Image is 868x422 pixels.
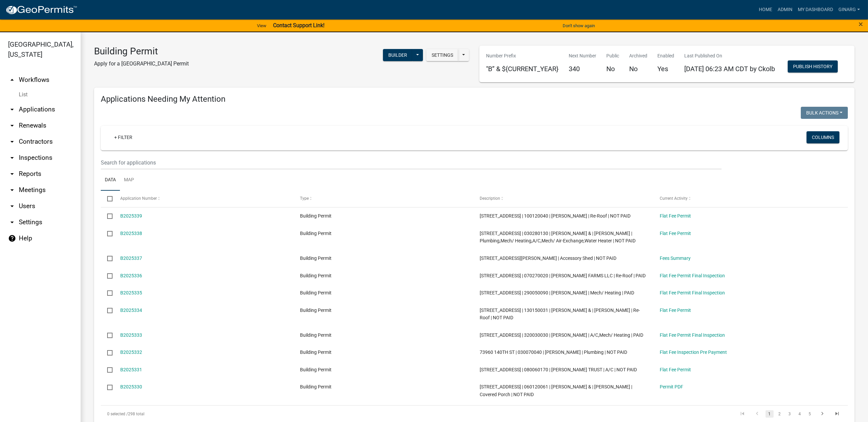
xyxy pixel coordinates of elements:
[480,367,637,372] span: 22004 TROUT AVE | 080060170 | BURKARD,BRIAN T TRUST | A/C | NOT PAID
[657,52,674,59] p: Enabled
[8,170,16,178] i: arrow_drop_down
[426,49,459,61] button: Settings
[480,308,640,321] span: 25723 770TH AVE | 130150031 | HUISMAN,CRAIG & | NICOLE HUISMAN | Re-Roof | NOT PAID
[300,196,309,201] span: Type
[120,196,157,201] span: Application Number
[788,64,838,69] wm-modal-confirm: Workflow Publish History
[480,349,627,355] span: 73960 140TH ST | 030070040 | PETERSON,JUSTIN G | Plumbing | NOT PAID
[775,3,795,16] a: Admin
[101,156,722,170] input: Search for applications
[8,234,16,242] i: help
[300,367,332,372] span: Building Permit
[300,273,332,278] span: Building Permit
[480,213,631,219] span: 66333 CO RD 46 | 100120040 | ANDERSON,LORRAINE M | Re-Roof | NOT PAID
[657,65,674,73] h5: Yes
[8,154,16,162] i: arrow_drop_down
[805,408,815,420] li: page 5
[480,196,500,201] span: Description
[300,384,332,389] span: Building Permit
[120,349,142,355] a: B2025332
[660,255,691,261] a: Fees Summary
[653,191,833,207] datatable-header-cell: Current Activity
[836,3,863,16] a: ginarg
[859,19,863,29] span: ×
[660,290,725,295] a: Flat Fee Permit Final Inspection
[107,412,128,416] span: 0 selected /
[629,65,647,73] h5: No
[684,65,775,73] span: [DATE] 06:23 AM CDT by Ckolb
[300,332,332,338] span: Building Permit
[120,367,142,372] a: B2025331
[751,410,764,418] a: go to previous page
[480,384,632,397] span: 90528 205TH ST | 060120061 | DEYO,JOHN G & | LISA K DEYO | Covered Porch | NOT PAID
[486,65,559,73] h5: "B” & ${CURRENT_YEAR}
[660,332,725,338] a: Flat Fee Permit Final Inspection
[801,107,848,119] button: Bulk Actions
[660,308,691,313] a: Flat Fee Permit
[300,290,332,295] span: Building Permit
[101,191,114,207] datatable-header-cell: Select
[660,273,725,278] a: Flat Fee Permit Final Inspection
[8,218,16,226] i: arrow_drop_down
[254,20,269,31] a: View
[120,290,142,295] a: B2025335
[101,170,120,191] a: Data
[114,191,293,207] datatable-header-cell: Application Number
[120,255,142,261] a: B2025337
[8,105,16,113] i: arrow_drop_down
[480,332,643,338] span: 105 MAIN ST | 320030030 | THOSTENSON,REED | A/C,Mech/ Heating | PAID
[300,349,332,355] span: Building Permit
[120,273,142,278] a: B2025336
[776,410,784,418] a: 2
[94,60,189,68] p: Apply for a [GEOGRAPHIC_DATA] Permit
[766,410,774,418] a: 1
[294,191,473,207] datatable-header-cell: Type
[480,273,646,278] span: 17543 830TH AVE | 070270020 | KRIKAVA FARMS LLC | Re-Roof | PAID
[786,410,794,418] a: 3
[8,202,16,210] i: arrow_drop_down
[480,255,616,261] span: 61243 170TH ST | 100310010 | GREENFIELD,TRAVIS | Accessory Shed | NOT PAID
[684,52,775,59] p: Last Published On
[660,213,691,219] a: Flat Fee Permit
[775,408,785,420] li: page 2
[120,170,138,191] a: Map
[660,367,691,372] a: Flat Fee Permit
[120,384,142,389] a: B2025330
[120,332,142,338] a: B2025333
[560,20,598,31] button: Don't show again
[120,213,142,219] a: B2025339
[300,231,332,236] span: Building Permit
[569,65,596,73] h5: 340
[273,22,324,29] strong: Contact Support Link!
[94,46,189,57] h3: Building Permit
[120,231,142,236] a: B2025338
[120,308,142,313] a: B2025334
[486,52,559,59] p: Number Prefix
[383,49,413,61] button: Builder
[736,410,749,418] a: go to first page
[796,410,804,418] a: 4
[8,186,16,194] i: arrow_drop_down
[795,408,805,420] li: page 4
[660,349,727,355] a: Flat Fee Inspection Pre Payment
[300,255,332,261] span: Building Permit
[785,408,795,420] li: page 3
[473,191,653,207] datatable-header-cell: Description
[300,308,332,313] span: Building Permit
[859,20,863,28] button: Close
[606,52,619,59] p: Public
[660,231,691,236] a: Flat Fee Permit
[788,60,838,73] button: Publish History
[629,52,647,59] p: Archived
[816,410,829,418] a: go to next page
[101,94,848,104] h4: Applications Needing My Attention
[806,410,814,418] a: 5
[756,3,775,16] a: Home
[8,138,16,146] i: arrow_drop_down
[300,213,332,219] span: Building Permit
[8,122,16,130] i: arrow_drop_down
[831,410,843,418] a: go to last page
[660,384,683,389] a: Permit PDF
[765,408,775,420] li: page 1
[606,65,619,73] h5: No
